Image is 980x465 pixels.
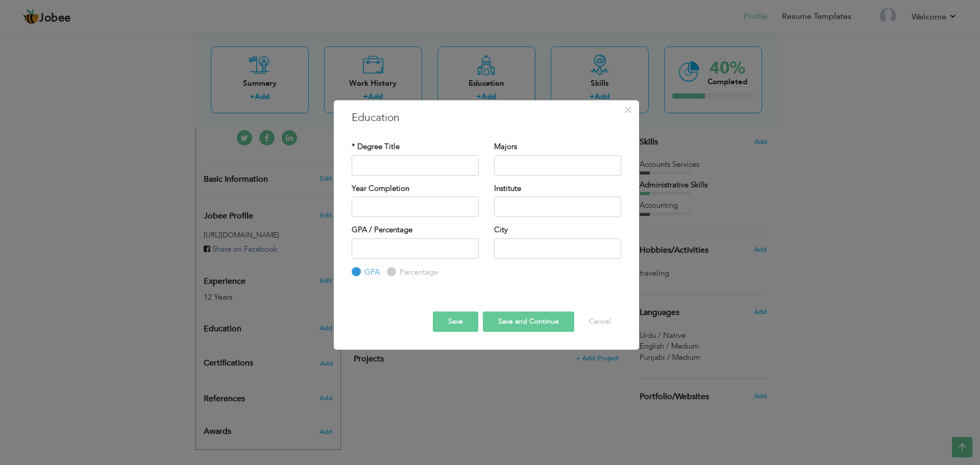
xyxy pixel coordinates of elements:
[494,183,521,194] label: Institute
[362,267,380,278] label: GPA
[494,225,508,235] label: City
[494,141,517,152] label: Majors
[352,225,412,235] label: GPA / Percentage
[624,101,632,119] span: ×
[579,311,621,332] button: Cancel
[433,311,478,332] button: Save
[204,319,333,339] div: Add your educational degree.
[352,141,400,152] label: * Degree Title
[397,267,438,278] label: Percentage
[483,311,574,332] button: Save and Continue
[352,110,621,126] h3: Education
[352,183,409,194] label: Year Completion
[620,102,636,118] button: Close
